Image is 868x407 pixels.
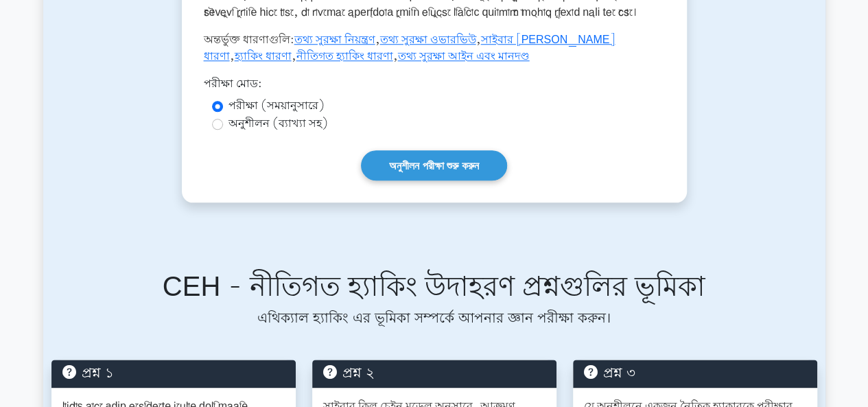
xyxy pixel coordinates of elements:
a: তথ্য সুরক্ষা নিয়ন্ত্রণ [294,32,375,48]
font: পরীক্ষা (সময়ানুসারে) [228,98,325,114]
font: প্রশ্ন ৩ [603,364,635,383]
a: হ্যাকিং ধারণা [235,49,292,65]
a: তথ্য সুরক্ষা আইন এবং মানদণ্ড [398,49,530,65]
font: অনুশীলন পরীক্ষা শুরু করুন [389,160,478,172]
font: , [292,49,296,65]
font: প্রশ্ন ১ [82,364,114,383]
font: এথিক্যাল হ্যাকিং এর ভূমিকা সম্পর্কে আপনার জ্ঞান পরীক্ষা করুন। [257,309,611,328]
font: , [476,32,481,48]
font: অনুশীলন (ব্যাখ্যা সহ) [228,116,328,132]
a: অনুশীলন পরীক্ষা শুরু করুন [361,150,506,180]
font: CEH - নীতিগত হ্যাকিং উদাহরণ প্রশ্নগুলির ভূমিকা [163,268,705,307]
a: তথ্য সুরক্ষা ওভারভিউ [380,32,476,48]
a: নীতিগত হ্যাকিং ধারণা [296,49,393,65]
a: সাইবার [PERSON_NAME] ধারণা [204,32,615,65]
font: প্রশ্ন ২ [342,364,375,383]
font: পরীক্ষা মোড: [204,76,262,92]
font: , [375,32,380,48]
font: , [230,49,235,65]
font: অন্তর্ভুক্ত ধারণাগুলি: [204,32,294,48]
font: , [393,49,398,65]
